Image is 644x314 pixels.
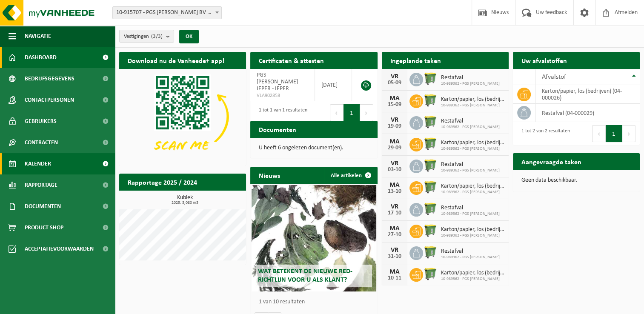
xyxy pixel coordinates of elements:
div: 05-09 [386,80,403,86]
img: WB-0770-HPE-GN-50 [423,115,438,129]
span: 10-989362 - PGS [PERSON_NAME] [441,255,500,260]
img: WB-0770-HPE-GN-50 [423,158,438,173]
div: 1 tot 1 van 1 resultaten [255,103,307,122]
button: 1 [606,125,622,142]
span: Contactpersonen [25,89,74,111]
img: WB-0770-HPE-GN-50 [423,137,438,151]
h2: Aangevraagde taken [513,153,590,170]
h2: Documenten [250,121,305,137]
div: MA [386,95,403,102]
a: Wat betekent de nieuwe RED-richtlijn voor u als klant? [252,185,376,291]
div: 15-09 [386,102,403,108]
span: Bedrijfsgegevens [25,68,74,89]
img: WB-0770-HPE-GN-50 [423,93,438,108]
span: Restafval [441,248,500,255]
div: MA [386,225,403,232]
div: VR [386,73,403,80]
span: 10-989362 - PGS [PERSON_NAME] [441,190,504,195]
button: OK [179,30,199,43]
div: VR [386,117,403,123]
button: Previous [592,125,606,142]
div: 03-10 [386,167,403,173]
span: Rapportage [25,174,57,196]
button: Next [360,104,373,121]
span: Restafval [441,161,500,168]
span: Karton/papier, los (bedrijven) [441,183,504,190]
span: 10-989362 - PGS [PERSON_NAME] [441,81,500,86]
td: [DATE] [315,69,352,101]
a: Bekijk rapportage [183,190,245,207]
h3: Kubiek [123,195,246,205]
img: WB-0770-HPE-GN-50 [423,71,438,86]
img: WB-0770-HPE-GN-50 [423,223,438,238]
h2: Rapportage 2025 / 2024 [119,174,206,190]
div: 10-11 [386,275,403,281]
span: Karton/papier, los (bedrijven) [441,140,504,146]
span: Documenten [25,196,61,217]
span: Afvalstof [542,74,566,80]
span: Karton/papier, los (bedrijven) [441,270,504,277]
button: Next [622,125,635,142]
p: U heeft 6 ongelezen document(en). [259,145,369,151]
span: Karton/papier, los (bedrijven) [441,226,504,233]
h2: Ingeplande taken [382,52,449,69]
img: WB-0770-HPE-GN-50 [423,202,438,216]
span: 10-989362 - PGS [PERSON_NAME] [441,125,500,130]
span: PGS [PERSON_NAME] IEPER - IEPER [257,72,298,92]
span: 10-989362 - PGS [PERSON_NAME] [441,233,504,238]
h2: Nieuws [250,167,289,183]
span: Dashboard [25,47,57,68]
td: restafval (04-000029) [535,104,640,122]
span: Contracten [25,132,58,153]
div: MA [386,138,403,145]
div: MA [386,182,403,188]
div: MA [386,268,403,275]
td: karton/papier, los (bedrijven) (04-000026) [535,85,640,104]
span: Restafval [441,118,500,125]
div: 31-10 [386,254,403,260]
img: Download de VHEPlus App [119,69,246,164]
span: Karton/papier, los (bedrijven) [441,96,504,103]
div: VR [386,247,403,254]
button: Vestigingen(3/3) [119,30,174,43]
p: Geen data beschikbaar. [521,177,631,183]
div: 1 tot 2 van 2 resultaten [517,124,570,143]
div: VR [386,203,403,210]
span: 10-915707 - PGS DEMEY BV - GISTEL [112,6,222,19]
span: VLA902858 [257,92,308,99]
img: WB-0770-HPE-GN-50 [423,245,438,260]
div: 19-09 [386,123,403,129]
count: (3/3) [151,34,163,39]
a: Alle artikelen [324,167,377,184]
div: 27-10 [386,232,403,238]
span: Restafval [441,205,500,211]
span: 10-989362 - PGS [PERSON_NAME] [441,168,500,173]
span: 10-915707 - PGS DEMEY BV - GISTEL [113,7,221,19]
span: Gebruikers [25,111,57,132]
h2: Uw afvalstoffen [513,52,575,69]
span: Acceptatievoorwaarden [25,238,94,260]
span: 10-989362 - PGS [PERSON_NAME] [441,277,504,282]
span: Navigatie [25,26,51,47]
span: 10-989362 - PGS [PERSON_NAME] [441,211,500,217]
span: Restafval [441,74,500,81]
div: VR [386,160,403,167]
span: 10-989362 - PGS [PERSON_NAME] [441,146,504,151]
button: 1 [343,104,360,121]
button: Previous [330,104,343,121]
span: 10-989362 - PGS [PERSON_NAME] [441,103,504,108]
h2: Certificaten & attesten [250,52,332,69]
span: 2025: 3,080 m3 [123,201,246,205]
p: 1 van 10 resultaten [259,299,373,305]
span: Vestigingen [124,30,163,43]
span: Product Shop [25,217,63,238]
div: 17-10 [386,210,403,216]
span: Kalender [25,153,51,174]
div: 13-10 [386,188,403,194]
img: WB-0770-HPE-GN-50 [423,180,438,194]
span: Wat betekent de nieuwe RED-richtlijn voor u als klant? [258,268,352,283]
img: WB-0770-HPE-GN-50 [423,267,438,281]
h2: Download nu de Vanheede+ app! [119,52,233,69]
div: 29-09 [386,145,403,151]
